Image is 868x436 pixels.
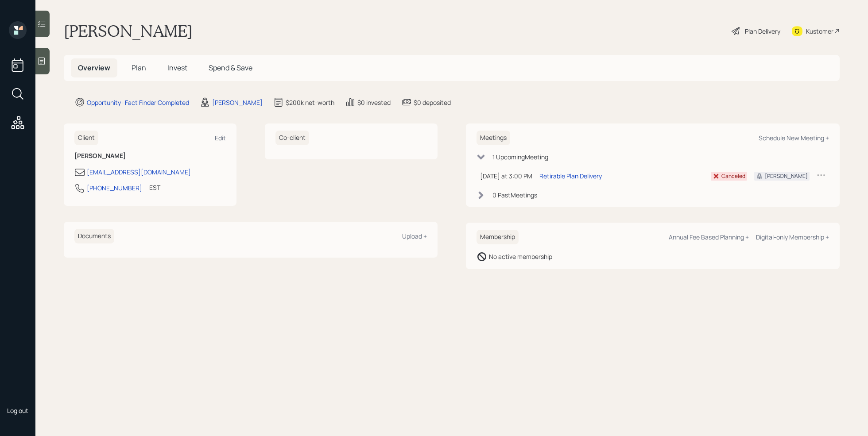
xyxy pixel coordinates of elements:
span: Spend & Save [209,63,252,73]
div: Upload + [402,232,427,240]
div: Schedule New Meeting + [759,134,829,142]
div: 1 Upcoming Meeting [492,152,548,162]
div: Log out [7,406,28,415]
div: Opportunity · Fact Finder Completed [87,98,189,107]
div: No active membership [489,252,552,261]
span: Invest [167,63,187,73]
div: [PERSON_NAME] [765,172,808,180]
h6: [PERSON_NAME] [74,152,226,160]
div: Annual Fee Based Planning + [669,233,749,241]
div: Canceled [721,172,745,180]
div: Retirable Plan Delivery [539,171,602,181]
div: [PERSON_NAME] [212,98,263,107]
h6: Co-client [275,131,309,145]
div: [DATE] at 3:00 PM [480,171,532,181]
div: $0 invested [357,98,391,107]
span: Plan [132,63,146,73]
div: [EMAIL_ADDRESS][DOMAIN_NAME] [87,167,191,177]
div: Edit [215,134,226,142]
div: Kustomer [806,27,833,36]
img: retirable_logo.png [9,378,27,396]
div: Plan Delivery [745,27,780,36]
div: EST [149,183,160,192]
h1: [PERSON_NAME] [64,21,193,41]
div: Digital-only Membership + [756,233,829,241]
h6: Membership [477,230,519,244]
div: 0 Past Meeting s [492,190,537,200]
div: $200k net-worth [286,98,334,107]
h6: Documents [74,229,114,243]
h6: Client [74,131,98,145]
div: $0 deposited [414,98,451,107]
div: [PHONE_NUMBER] [87,183,142,193]
span: Overview [78,63,110,73]
h6: Meetings [477,131,510,145]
